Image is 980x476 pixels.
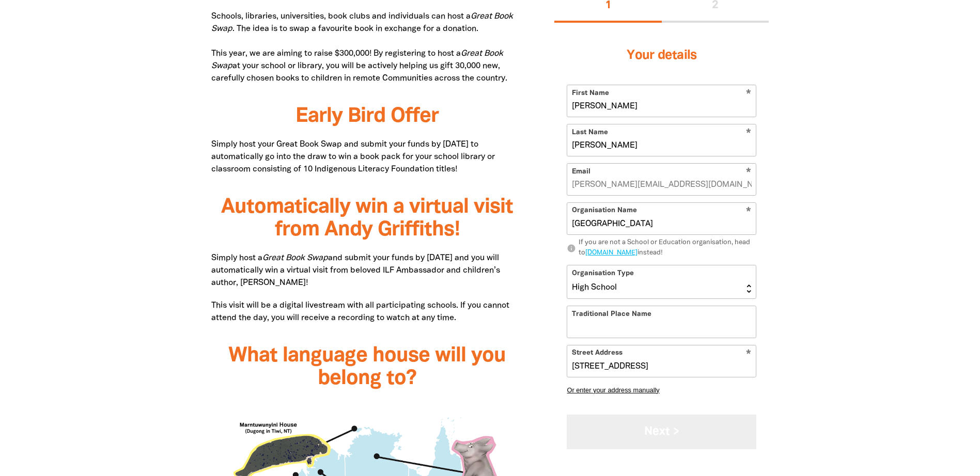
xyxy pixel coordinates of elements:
[585,250,637,256] a: [DOMAIN_NAME]
[567,386,756,394] button: Or enter your address manually
[262,255,328,262] em: Great Book Swap
[211,50,503,70] em: Great Book Swap
[228,346,506,388] span: What language house will you belong to?
[567,35,756,76] h3: Your details
[221,198,513,240] span: Automatically win a virtual visit from Andy Griffiths!
[567,415,756,449] button: Next >
[211,138,524,176] p: Simply host your Great Book Swap and submit your funds by [DATE] to automatically go into the dra...
[211,10,524,85] p: Schools, libraries, universities, book clubs and individuals can host a . The idea is to swap a f...
[211,13,513,33] em: Great Book Swap
[567,244,576,253] i: info
[211,252,524,289] p: Simply host a and submit your funds by [DATE] and you will automatically win a virtual visit from...
[211,299,524,324] p: This visit will be a digital livestream with all participating schools. If you cannot attend the ...
[579,238,757,258] div: If you are not a School or Education organisation, head to instead!
[295,107,439,126] span: Early Bird Offer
